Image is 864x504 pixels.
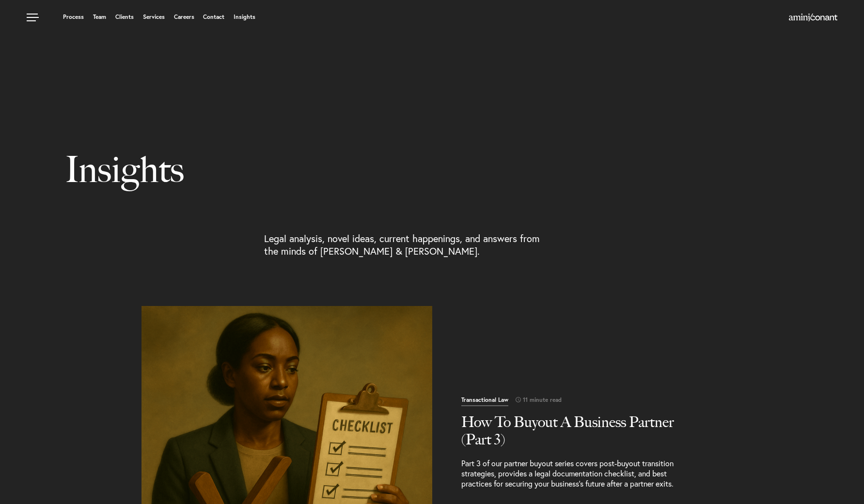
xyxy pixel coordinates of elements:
[461,413,694,448] h2: How To Buyout A Business Partner (Part 3)
[461,397,508,406] span: Transactional Law
[789,14,837,21] img: Amini & Conant
[63,14,84,20] a: Process
[461,396,694,489] a: Read More
[174,14,194,20] a: Careers
[93,14,106,20] a: Team
[264,232,554,258] p: Legal analysis, novel ideas, current happenings, and answers from the minds of [PERSON_NAME] & [P...
[516,397,521,402] img: icon-time-light.svg
[143,14,165,20] a: Services
[115,14,134,20] a: Clients
[461,458,694,489] p: Part 3 of our partner buyout series covers post-buyout transition strategies, provides a legal do...
[789,14,837,22] a: Home
[203,14,224,20] a: Contact
[508,397,562,403] span: 11 minute read
[234,14,255,20] a: Insights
